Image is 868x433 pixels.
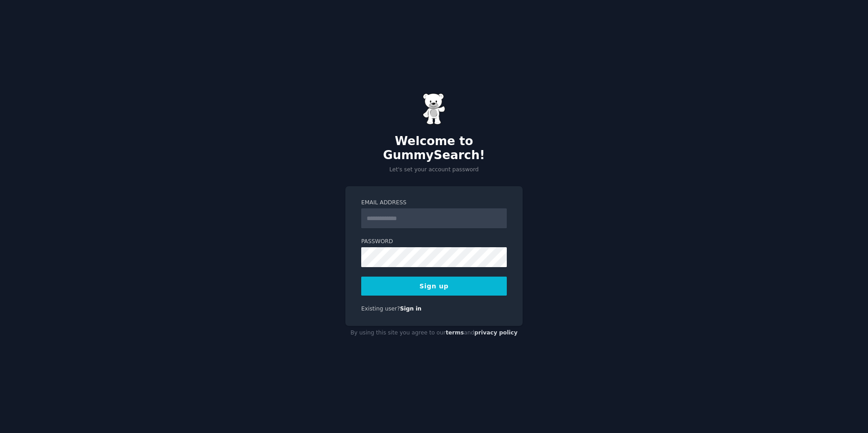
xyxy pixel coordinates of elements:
a: terms [446,329,464,336]
label: Password [361,238,507,246]
div: By using this site you agree to our and [345,326,523,340]
img: Gummy Bear [423,93,445,125]
button: Sign up [361,277,507,296]
span: Existing user? [361,306,400,312]
a: privacy policy [474,329,518,336]
h2: Welcome to GummySearch! [345,134,523,163]
a: Sign in [400,306,422,312]
label: Email Address [361,199,507,207]
p: Let's set your account password [345,166,523,174]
